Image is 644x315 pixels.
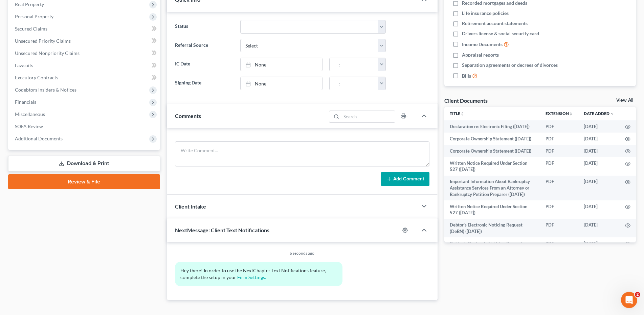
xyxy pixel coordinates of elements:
[578,120,620,133] td: [DATE]
[15,50,80,56] span: Unsecured Nonpriority Claims
[15,26,47,32] span: Secured Claims
[540,120,578,133] td: PDF
[569,112,573,116] i: unfold_more
[175,203,206,210] span: Client Intake
[15,111,45,117] span: Miscellaneous
[462,30,539,37] span: Drivers license & social security card
[8,156,160,172] a: Download & Print
[444,133,540,145] td: Corporate Ownership Statement ([DATE])
[172,58,237,71] label: IC Date
[9,35,160,47] a: Unsecured Priority Claims
[616,98,633,103] a: View All
[540,200,578,219] td: PDF
[444,219,540,237] td: Debtor's Electronic Noticing Request (DeBN) ([DATE])
[237,274,266,280] a: Firm Settings.
[172,77,237,90] label: Signing Date
[578,145,620,157] td: [DATE]
[381,172,429,186] button: Add Comment
[8,174,160,189] a: Review & File
[9,120,160,133] a: SOFA Review
[444,97,488,104] div: Client Documents
[9,59,160,72] a: Lawsuits
[444,176,540,200] td: Important Information About Bankruptcy Assistance Services From an Attorney or Bankruptcy Petitio...
[540,176,578,200] td: PDF
[15,38,71,44] span: Unsecured Priority Claims
[15,1,44,7] span: Real Property
[330,77,378,90] input: -- : --
[540,237,578,256] td: PDF
[578,200,620,219] td: [DATE]
[546,111,573,116] a: Extensionunfold_more
[15,136,63,141] span: Additional Documents
[444,157,540,176] td: Written Notice Required Under Section 527 ([DATE])
[450,111,464,116] a: Titleunfold_more
[444,200,540,219] td: Written Notice Required Under Section 527 ([DATE])
[9,72,160,84] a: Executory Contracts
[180,268,327,280] span: Hey there! In order to use the NextChapter Text Notifications feature, complete the setup in your
[462,62,558,68] span: Separation agreements or decrees of divorces
[610,112,614,116] i: expand_more
[578,219,620,237] td: [DATE]
[175,250,429,256] div: 6 seconds ago
[540,145,578,157] td: PDF
[341,111,395,122] input: Search...
[15,87,76,93] span: Codebtors Insiders & Notices
[172,39,237,53] label: Referral Source
[15,75,58,80] span: Executory Contracts
[15,123,43,129] span: SOFA Review
[241,58,322,71] a: None
[462,10,509,17] span: Life insurance policies
[172,20,237,34] label: Status
[460,112,464,116] i: unfold_more
[15,14,53,19] span: Personal Property
[330,58,378,71] input: -- : --
[15,62,33,68] span: Lawsuits
[241,77,322,90] a: None
[444,145,540,157] td: Corporate Ownership Statement ([DATE])
[9,23,160,35] a: Secured Claims
[444,237,540,256] td: Debtor's Electronic Noticing Request (DeBN) ([DATE])
[540,133,578,145] td: PDF
[578,133,620,145] td: [DATE]
[15,99,36,105] span: Financials
[540,219,578,237] td: PDF
[175,227,269,233] span: NextMessage: Client Text Notifications
[635,292,640,297] span: 2
[584,111,614,116] a: Date Added expand_more
[444,120,540,133] td: Declaration re: Electronic Filing ([DATE])
[462,20,528,27] span: Retirement account statements
[578,176,620,200] td: [DATE]
[578,157,620,176] td: [DATE]
[9,47,160,59] a: Unsecured Nonpriority Claims
[175,113,201,119] span: Comments
[462,52,499,58] span: Appraisal reports
[462,73,471,79] span: Bills
[540,157,578,176] td: PDF
[578,237,620,256] td: [DATE]
[462,41,503,48] span: Income Documents
[621,292,637,308] iframe: Intercom live chat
